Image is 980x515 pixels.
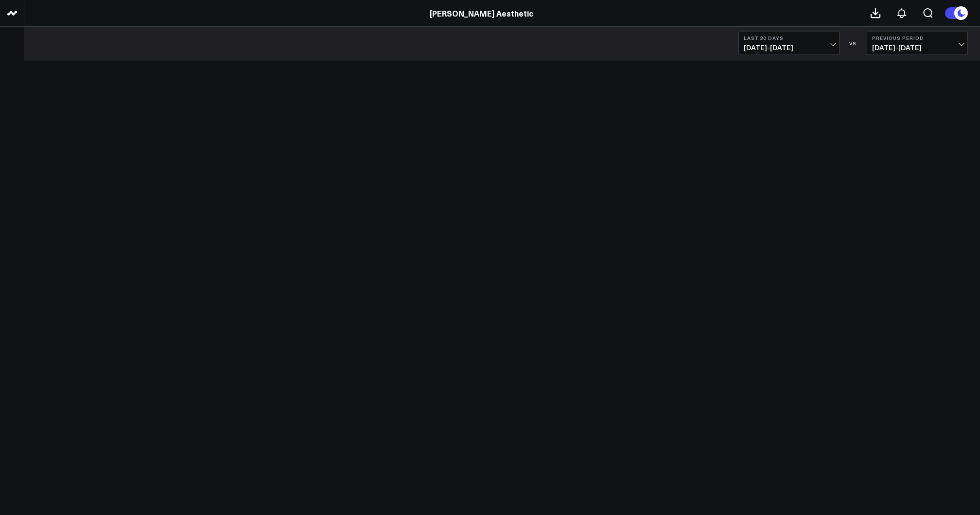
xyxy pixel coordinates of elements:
a: [PERSON_NAME] Aesthetic [430,8,533,18]
button: Previous Period[DATE]-[DATE] [867,32,968,55]
b: Last 30 Days [744,35,834,41]
span: [DATE] - [DATE] [872,44,962,52]
button: Last 30 Days[DATE]-[DATE] [738,32,840,55]
b: Previous Period [872,35,962,41]
div: VS [844,40,862,46]
span: [DATE] - [DATE] [744,44,834,52]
